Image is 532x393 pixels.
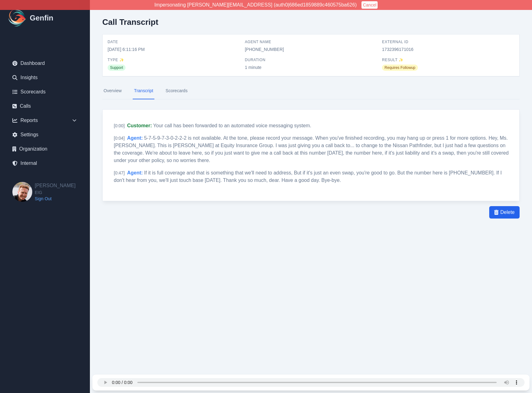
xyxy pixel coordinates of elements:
img: Brian Dunagan [12,182,32,202]
h2: Call Transcript [102,17,158,27]
audio: Your browser does not support the audio element. [97,378,525,387]
a: Insights [7,71,82,84]
span: 5-7-5-9-7-3-0-2-2-2 is not available. At the tone, please record your message. When you've finish... [114,135,509,163]
a: Sign Out [35,196,76,202]
span: Your call has been forwarded to an automated voice messaging system. [153,123,311,128]
span: If it is full coverage and that is something that we'll need to address, But if it's just an even... [114,170,502,183]
a: Scorecards [164,83,189,99]
a: Internal [7,157,82,169]
span: Agent : [127,170,143,175]
a: Dashboard [7,57,82,70]
button: Delete [489,206,520,219]
span: Result ✨ [382,57,514,62]
span: 1 minute [245,64,377,70]
span: Delete [500,209,515,216]
span: Type ✨ [108,57,240,62]
span: Duration [245,57,377,62]
span: [DATE] 6:11:16 PM [108,46,240,52]
a: Settings [7,129,82,141]
a: Calls [7,100,82,112]
span: EIG [35,189,76,196]
span: Customer : [127,123,152,128]
span: Date [108,39,240,44]
span: 1732396171016 [382,46,514,52]
span: External ID [382,39,514,44]
img: Logo [7,8,27,28]
span: Requires Followup [382,65,418,71]
span: [PHONE_NUMBER] [245,46,377,52]
nav: Tabs [102,83,520,99]
a: Overview [102,83,123,99]
span: Agent : [127,135,143,141]
button: Cancel [361,1,378,9]
div: Reports [7,114,82,127]
a: Scorecards [7,86,82,98]
a: Transcript [133,83,154,99]
span: [ 0:00 ] [114,123,125,128]
h2: [PERSON_NAME] [35,182,76,189]
span: Agent Name [245,39,377,44]
span: [ 0:47 ] [114,170,125,175]
a: Organization [7,143,82,155]
span: [ 0:04 ] [114,136,125,141]
span: Support [108,65,126,71]
h1: Genfin [30,13,53,23]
